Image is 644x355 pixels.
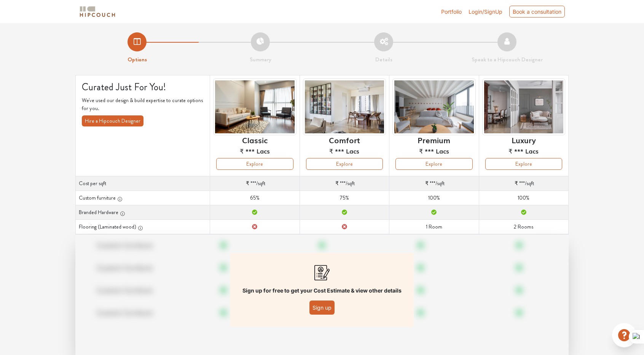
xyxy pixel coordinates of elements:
td: /sqft [479,176,568,191]
button: Explore [485,158,562,170]
td: /sqft [300,176,389,191]
th: Custom furniture [76,191,210,205]
h6: Luxury [512,135,536,144]
strong: Speak to a Hipcouch Designer [472,55,543,64]
button: Hire a Hipcouch Designer [82,115,143,126]
img: logo-horizontal.svg [78,5,116,18]
h6: Comfort [329,135,360,144]
strong: Details [375,55,392,64]
h4: Curated Just For You! [82,82,204,93]
td: /sqft [210,176,300,191]
td: 100% [479,191,568,205]
td: /sqft [389,176,479,191]
td: 75% [300,191,389,205]
span: Login/SignUp [469,8,502,15]
strong: Options [128,55,147,64]
button: Explore [306,158,383,170]
button: Sign up [309,301,335,315]
td: 1 Room [389,220,479,234]
strong: Summary [250,55,271,64]
td: 2 Rooms [479,220,568,234]
h6: Premium [418,135,450,144]
button: Explore [216,158,293,170]
th: Flooring (Laminated wood) [76,220,210,234]
a: Portfolio [441,8,462,16]
p: Sign up for free to get your Cost Estimate & view other details [242,286,402,294]
img: header-preview [392,78,475,135]
p: We've used our design & build expertise to curate options for you. [82,96,204,112]
img: header-preview [482,78,565,135]
img: header-preview [303,78,386,135]
div: Book a consultation [509,6,565,18]
th: Cost per sqft [76,176,210,191]
th: Branded Hardware [76,205,210,220]
span: logo-horizontal.svg [78,3,116,20]
td: 65% [210,191,300,205]
h6: Classic [242,135,268,144]
td: 100% [389,191,479,205]
button: Explore [395,158,472,170]
img: header-preview [213,78,296,135]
